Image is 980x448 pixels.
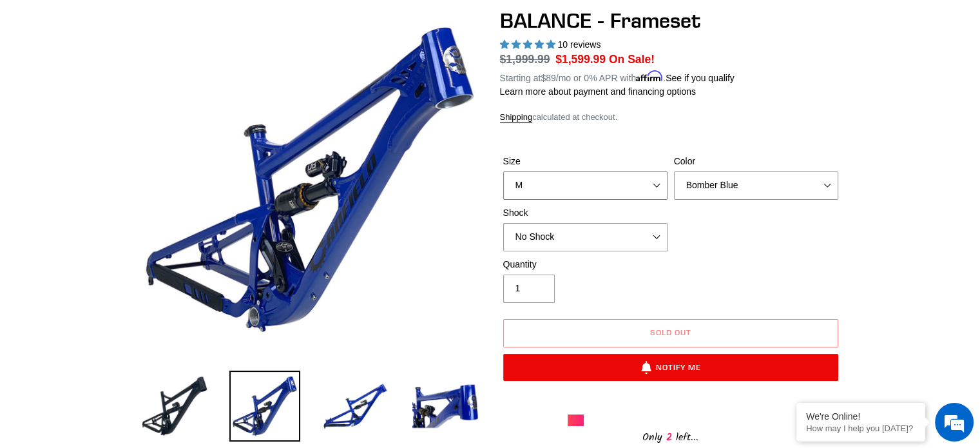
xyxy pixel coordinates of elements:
[14,71,34,90] div: Navigation go back
[503,206,668,220] label: Shock
[503,258,668,271] label: Quantity
[609,51,655,68] span: On Sale!
[674,155,838,168] label: Color
[666,73,735,83] a: See if you qualify - Learn more about Affirm Financing (opens in modal)
[650,327,691,337] span: Sold out
[636,71,663,82] span: Affirm
[41,64,73,97] img: d_696896380_company_1647369064580_696896380
[75,139,178,269] span: We're online!
[500,53,550,66] s: $1,999.99
[139,371,210,442] img: Load image into Gallery viewer, BALANCE - Frameset
[568,426,774,446] div: Only left...
[229,371,300,442] img: Load image into Gallery viewer, BALANCE - Frameset
[500,39,558,50] span: 5.00 stars
[541,73,555,83] span: $89
[500,111,841,124] div: calculated at checkout.
[503,354,838,381] button: Notify Me
[86,72,236,89] div: Chat with us now
[500,112,533,123] a: Shipping
[806,411,916,422] div: We're Online!
[500,68,735,85] p: Starting at /mo or 0% APR with .
[503,155,668,168] label: Size
[6,306,245,351] textarea: Type your message and hit 'Enter'
[500,86,696,97] a: Learn more about payment and financing options
[557,39,600,50] span: 10 reviews
[211,6,242,37] div: Minimize live chat window
[555,53,606,66] span: $1,599.99
[662,429,676,445] span: 2
[806,424,916,433] p: How may I help you today?
[320,371,390,442] img: Load image into Gallery viewer, BALANCE - Frameset
[410,371,481,442] img: Load image into Gallery viewer, BALANCE - Frameset
[500,8,841,33] h1: BALANCE - Frameset
[503,319,838,347] button: Sold out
